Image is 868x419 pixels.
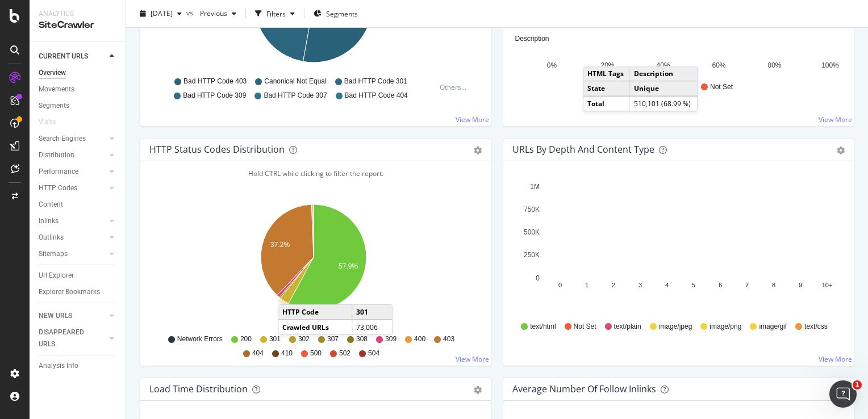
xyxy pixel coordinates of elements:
[772,282,775,288] text: 8
[39,199,118,211] a: Content
[39,133,86,145] div: Search Engines
[266,9,286,18] div: Filters
[710,82,733,92] span: Not Set
[583,81,629,97] td: State
[629,81,697,97] td: Unique
[352,305,392,320] td: 301
[339,349,350,358] span: 502
[39,182,77,194] div: HTTP Codes
[804,322,828,332] span: text/css
[819,115,852,124] a: View More
[656,61,670,69] text: 40%
[149,198,478,329] svg: A chart.
[135,5,186,23] button: [DATE]
[600,61,614,69] text: 20%
[39,270,118,282] a: Url Explorer
[264,91,327,100] span: Bad HTTP Code 307
[270,241,290,249] text: 37.2%
[39,67,118,79] a: Overview
[536,274,540,282] text: 0
[356,334,368,344] span: 308
[39,182,106,194] a: HTTP Codes
[819,354,852,364] a: View More
[759,322,787,332] span: image/gif
[39,166,78,178] div: Performance
[39,326,106,350] a: DISAPPEARED URLS
[39,116,67,128] a: Visits
[39,100,118,112] a: Segments
[39,199,63,211] div: Content
[298,334,310,344] span: 302
[612,282,615,288] text: 2
[659,322,692,332] span: image/jpeg
[39,83,118,95] a: Movements
[39,248,68,260] div: Sitemaps
[149,383,248,395] div: Load Time Distribution
[149,144,285,155] div: HTTP Status Codes Distribution
[799,282,802,288] text: 9
[524,206,540,213] text: 750K
[278,305,352,320] td: HTTP Code
[512,144,654,155] div: URLs by Depth and Content Type
[195,9,227,18] span: Previous
[829,380,857,408] iframe: Intercom live chat
[39,326,96,350] div: DISAPPEARED URLS
[39,215,106,227] a: Inlinks
[524,251,540,259] text: 250K
[339,262,358,270] text: 57.9%
[39,310,106,322] a: NEW URLS
[269,334,281,344] span: 301
[547,61,557,69] text: 0%
[39,360,118,372] a: Analysis Info
[530,322,556,332] span: text/html
[39,133,106,145] a: Search Engines
[822,282,833,288] text: 10+
[151,9,173,18] span: 2025 Sep. 23rd
[558,282,562,288] text: 0
[344,77,407,86] span: Bad HTTP Code 301
[719,282,722,288] text: 6
[414,334,425,344] span: 400
[39,270,74,282] div: Url Explorer
[767,61,781,69] text: 80%
[629,97,697,111] td: 510,101 (68.99 %)
[240,334,252,344] span: 200
[186,7,195,17] span: vs
[39,51,106,62] a: CURRENT URLS
[665,282,669,288] text: 4
[39,286,118,298] a: Explorer Bookmarks
[853,380,862,389] span: 1
[821,61,839,69] text: 100%
[252,349,264,358] span: 404
[515,35,549,43] text: Description
[368,349,379,358] span: 504
[474,146,482,154] div: gear
[39,232,64,244] div: Outlinks
[310,349,322,358] span: 500
[710,322,741,332] span: image/png
[39,166,106,178] a: Performance
[309,5,362,23] button: Segments
[574,322,596,332] span: Not Set
[530,183,540,191] text: 1M
[512,383,656,395] div: Average Number of Follow Inlinks
[614,322,641,332] span: text/plain
[712,61,725,69] text: 60%
[39,149,74,161] div: Distribution
[512,179,841,311] div: A chart.
[39,51,88,62] div: CURRENT URLS
[326,9,358,18] span: Segments
[39,67,66,79] div: Overview
[39,215,59,227] div: Inlinks
[352,320,392,334] td: 73,006
[281,349,293,358] span: 410
[251,5,299,23] button: Filters
[524,228,540,236] text: 500K
[474,386,482,394] div: gear
[583,66,629,81] td: HTML Tags
[39,286,100,298] div: Explorer Bookmarks
[385,334,397,344] span: 309
[39,360,78,372] div: Analysis Info
[183,77,247,86] span: Bad HTTP Code 403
